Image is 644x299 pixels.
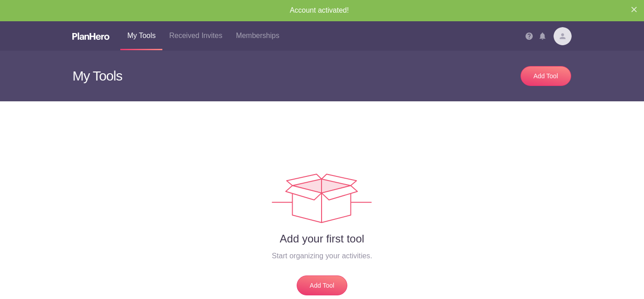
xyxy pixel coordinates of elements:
img: X small white [631,7,637,12]
img: Help icon [526,33,533,40]
div: Add Tool [530,71,562,81]
a: Received Invites [162,21,229,50]
a: Add Tool [297,275,347,295]
h2: Add your first tool [73,232,571,246]
a: Memberships [229,21,286,50]
a: Add Tool [521,66,571,86]
img: Davatar [554,27,572,45]
a: My Tools [120,21,162,50]
h4: Start organizing your activities. [73,250,571,261]
button: Close [631,5,637,13]
img: Logo white planhero [72,33,109,40]
img: Tools empty [272,174,372,223]
img: Notifications [540,33,545,40]
h3: My Tools [72,51,315,101]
